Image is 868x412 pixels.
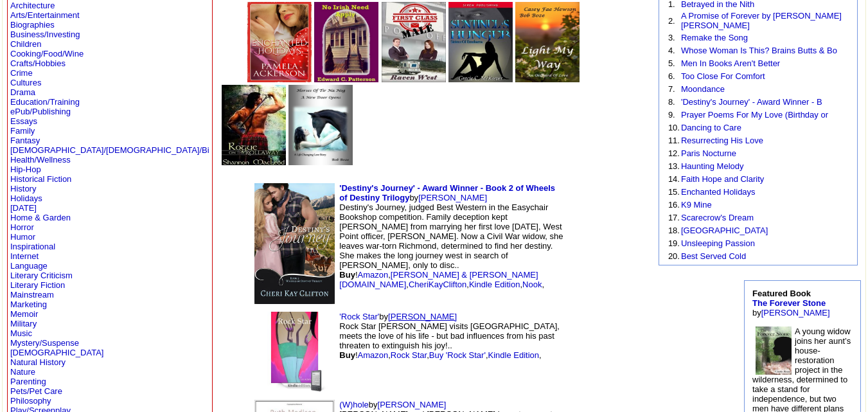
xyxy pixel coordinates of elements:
font: by Destiny's Journey, judged Best Western in the Easychair Bookshop competition. Family deception... [339,193,563,289]
img: shim.gif [576,313,627,390]
b: Buy [339,270,355,280]
a: Kindle Edition [488,350,540,360]
font: by [752,289,830,318]
a: Haunting Melody [681,161,744,171]
a: Sentinel's Hunger [448,73,513,84]
a: Unsleeping Passion [681,238,755,248]
a: [PERSON_NAME] [388,312,457,321]
font: 9. [668,110,675,120]
font: 12. [668,148,680,158]
a: Mystery/Suspense [10,338,79,348]
a: [DATE] [10,203,37,213]
a: Parenting [10,377,46,386]
font: 17. [668,213,680,222]
a: Resurrecting His Love [681,136,763,145]
font: 18. [668,226,680,235]
a: Nature [10,367,35,377]
a: [PERSON_NAME] [378,400,447,409]
a: Crime [10,68,33,78]
a: Enchanted Holidays [681,187,756,197]
a: Enchanted Holidays [247,73,312,84]
a: Philosophy [10,396,51,406]
a: [PERSON_NAME] [761,308,830,318]
a: Cooking/Food/Wine [10,49,84,58]
a: Home & Garden [10,213,71,222]
a: [DEMOGRAPHIC_DATA]/[DEMOGRAPHIC_DATA]/Bi [10,145,209,155]
img: 62894.jpg [254,183,335,304]
a: Essays [10,116,37,126]
font: 15. [668,187,680,197]
a: The Forever Stone [752,298,826,308]
img: 30503.jpeg [314,2,378,82]
a: Nook [522,280,542,289]
a: Family [10,126,35,136]
a: Mainstream [10,290,54,300]
img: 57060.jpg [756,327,792,375]
a: Amazon [358,270,389,280]
a: Children [10,39,41,49]
a: Cultures [10,78,41,87]
a: Marketing [10,300,47,309]
a: Rogue on the Rollaway [222,156,286,167]
a: Health/Wellness [10,155,71,165]
a: 'Destiny's Journey' - Award Winner - Book 2 of Wheels of Destiny Trilogy [339,183,555,202]
font: 13. [668,161,680,171]
font: 2. [668,16,675,26]
a: [DEMOGRAPHIC_DATA] [10,348,103,357]
a: Pets/Pet Care [10,386,62,396]
a: Crafts/Hobbies [10,58,66,68]
a: Humor [10,232,35,242]
a: Remake the Song [681,33,748,42]
font: 16. [668,200,680,210]
img: shim.gif [639,356,642,359]
a: Architecture [10,1,55,10]
a: History [10,184,36,193]
a: Business/Investing [10,30,80,39]
img: 80243.jpg [247,2,312,82]
a: Natural History [10,357,66,367]
a: Horses of Tir Na Nog, A New Door Opens [288,156,353,167]
a: Kindle Edition [469,280,520,289]
a: Light My Way [515,73,580,84]
a: Historical Fiction [10,174,71,184]
a: Amazon [358,350,389,360]
a: K9 Mine [681,200,712,210]
a: Literary Fiction [10,280,65,290]
a: ePub/Publishing [10,107,71,116]
img: 44551.jpg [254,312,335,392]
a: [PERSON_NAME] & [PERSON_NAME][DOMAIN_NAME] [339,270,538,289]
a: Horror [10,222,34,232]
font: 7. [668,84,675,94]
a: Buy 'Rock Star' [429,350,486,360]
font: 20. [668,251,680,261]
a: Dancing to Care [681,123,741,132]
a: Prayer Poems For My Love (Birthday or [681,110,828,120]
a: [GEOGRAPHIC_DATA] [681,226,768,235]
a: Hip-Hop [10,165,41,174]
font: 8. [668,97,675,107]
a: Scarecrow's Dream [681,213,754,222]
a: Arts/Entertainment [10,10,80,20]
img: 30049.jpg [448,2,513,82]
b: Buy [339,350,355,360]
a: Language [10,261,48,271]
a: Music [10,328,32,338]
img: 60679.jpg [222,85,286,165]
a: [PERSON_NAME] [418,193,487,202]
img: 76426.jpg [515,2,580,82]
a: Memoir [10,309,38,319]
a: Fantasy [10,136,40,145]
font: 5. [668,58,675,68]
a: Men In Books Aren't Better [681,58,780,68]
font: by Rock Star [PERSON_NAME] visits [GEOGRAPHIC_DATA], meets the love of his life - but bad influen... [339,312,560,360]
a: Rock Star [391,350,427,360]
b: Featured Book [752,289,826,308]
a: 'Rock Star' [339,312,379,321]
a: Paris Nocturne [681,148,736,158]
img: shim.gif [576,205,627,282]
img: 23257.jpg [382,2,446,82]
font: 19. [668,238,680,248]
font: 11. [668,136,680,145]
a: Education/Training [10,97,80,107]
a: A Promise of Forever by [PERSON_NAME] [PERSON_NAME] [681,11,842,30]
